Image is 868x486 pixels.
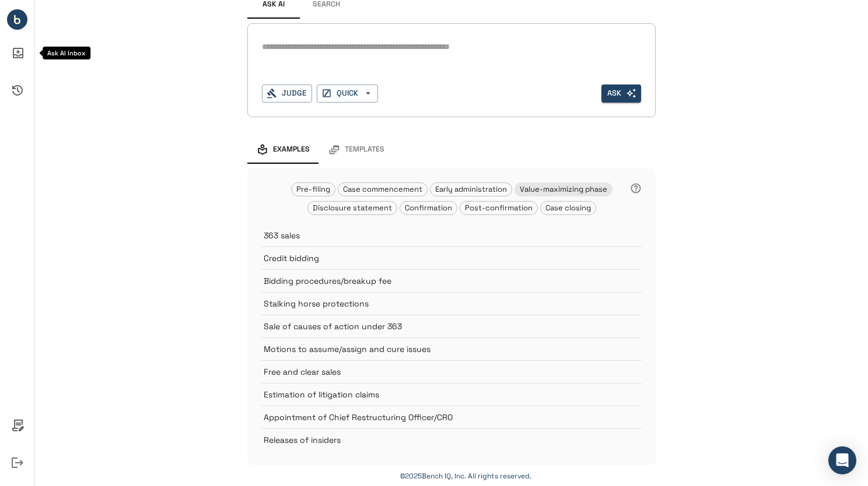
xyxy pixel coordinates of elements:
[514,182,612,196] div: Value-maximizing phase
[43,47,90,59] div: Ask AI Inbox
[264,343,612,355] p: Motions to assume/assign and cure issues
[601,84,641,103] span: Enter search text
[292,184,335,194] span: Pre-filing
[264,230,612,241] p: 363 sales
[338,184,427,194] span: Case commencement
[264,321,612,332] p: Sale of causes of action under 363
[540,201,596,215] div: Case closing
[264,411,612,423] p: Appointment of Chief Restructuring Officer/CRO
[261,337,642,360] div: Motions to assume/assign and cure issues
[264,252,612,264] p: Credit bidding
[400,201,457,215] div: Confirmation
[264,275,612,287] p: Bidding procedures/breakup fee
[541,203,596,213] span: Case closing
[264,366,612,378] p: Free and clear sales
[261,383,642,406] div: Estimation of litigation claims
[515,184,612,194] span: Value-maximizing phase
[460,201,538,215] div: Post-confirmation
[430,182,512,196] div: Early administration
[261,224,642,246] div: 363 sales
[430,184,512,194] span: Early administration
[338,182,428,196] div: Case commencement
[307,201,397,215] div: Disclosure statement
[261,360,642,383] div: Free and clear sales
[261,315,642,337] div: Sale of causes of action under 363
[828,446,856,474] div: Open Intercom Messenger
[247,136,656,164] div: examples and templates tabs
[264,298,612,309] p: Stalking horse protections
[261,269,642,292] div: Bidding procedures/breakup fee
[400,203,457,213] span: Confirmation
[261,406,642,428] div: Appointment of Chief Restructuring Officer/CRO
[291,182,335,196] div: Pre-filing
[317,84,378,103] button: QUICK
[308,203,397,213] span: Disclosure statement
[601,84,641,103] button: Ask
[262,84,312,103] button: Judge
[460,203,537,213] span: Post-confirmation
[273,145,310,154] span: Examples
[261,292,642,315] div: Stalking horse protections
[261,246,642,269] div: Credit bidding
[264,434,612,446] p: Releases of insiders
[345,145,384,154] span: Templates
[261,428,642,451] div: Releases of insiders
[264,389,612,400] p: Estimation of litigation claims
